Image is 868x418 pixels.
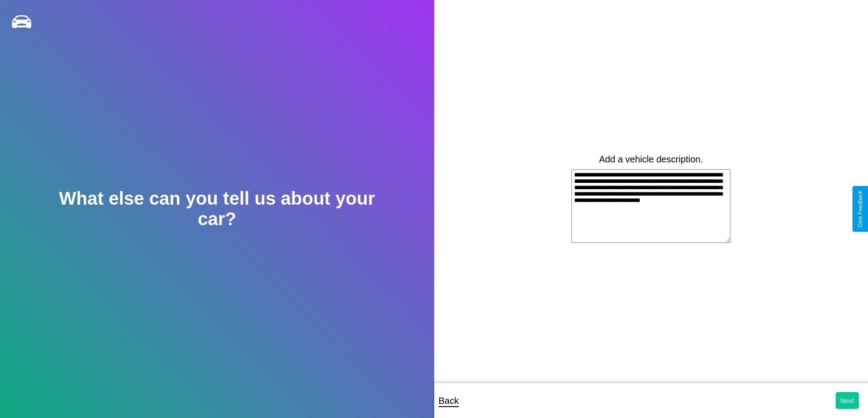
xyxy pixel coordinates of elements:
[599,154,703,165] label: Add a vehicle description.
[43,188,390,229] h2: What else can you tell us about your car?
[857,191,863,227] div: Give Feedback
[836,392,859,409] button: Next
[439,393,459,409] p: Back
